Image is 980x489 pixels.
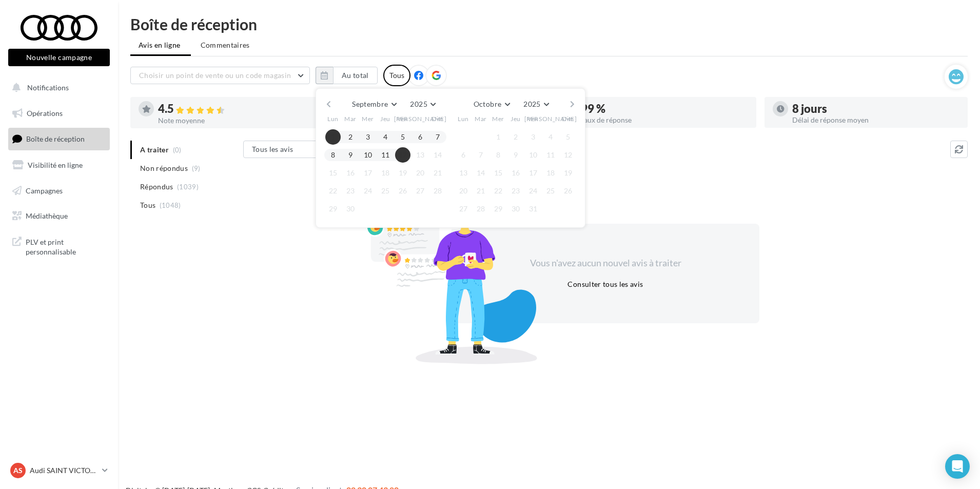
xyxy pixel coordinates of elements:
[348,97,400,111] button: Septembre
[27,83,69,92] span: Notifications
[177,183,199,191] span: (1039)
[6,231,112,261] a: PLV et print personnalisable
[130,16,968,32] div: Boîte de réception
[158,117,325,124] div: Note moyenne
[201,40,250,50] span: Commentaires
[473,165,488,181] button: 14
[13,465,23,476] span: AS
[6,154,112,176] a: Visibilité en ligne
[343,201,358,217] button: 30
[562,114,574,123] span: Dim
[243,141,346,158] button: Tous les avis
[525,147,541,163] button: 10
[456,201,471,217] button: 27
[6,128,112,150] a: Boîte de réception
[333,67,378,84] button: Au total
[491,147,506,163] button: 8
[491,201,506,217] button: 29
[581,116,748,124] div: Taux de réponse
[563,278,647,290] button: Consulter tous les avis
[525,165,541,181] button: 17
[325,165,341,181] button: 15
[792,116,959,124] div: Délai de réponse moyen
[945,454,970,479] div: Open Intercom Messenger
[413,183,428,199] button: 27
[523,100,540,108] span: 2025
[343,183,358,199] button: 23
[491,129,506,145] button: 1
[139,71,291,80] span: Choisir un point de vente ou un code magasin
[432,114,444,123] span: Dim
[543,165,558,181] button: 18
[140,200,155,210] span: Tous
[316,67,378,84] button: Au total
[378,147,393,163] button: 11
[413,165,428,181] button: 20
[383,65,410,86] div: Tous
[456,147,471,163] button: 6
[27,109,63,118] span: Opérations
[525,129,541,145] button: 3
[325,129,341,145] button: 1
[327,114,339,123] span: Lun
[492,114,504,123] span: Mer
[475,114,487,123] span: Mar
[395,183,410,199] button: 26
[473,201,488,217] button: 28
[508,147,523,163] button: 9
[458,114,469,123] span: Lun
[456,183,471,199] button: 20
[8,461,110,480] a: AS Audi SAINT VICTORET
[508,201,523,217] button: 30
[6,180,112,202] a: Campagnes
[325,201,341,217] button: 29
[581,103,748,114] div: 99 %
[26,211,68,220] span: Médiathèque
[325,147,341,163] button: 8
[6,77,108,99] button: Notifications
[378,165,393,181] button: 18
[395,165,410,181] button: 19
[380,114,390,123] span: Jeu
[430,147,445,163] button: 14
[456,165,471,181] button: 13
[378,129,393,145] button: 4
[140,182,173,192] span: Répondus
[519,97,553,111] button: 2025
[344,114,357,123] span: Mar
[410,100,427,108] span: 2025
[508,183,523,199] button: 23
[430,183,445,199] button: 28
[508,129,523,145] button: 2
[343,129,358,145] button: 2
[26,134,85,143] span: Boîte de réception
[413,129,428,145] button: 6
[792,103,959,114] div: 8 jours
[8,49,110,66] button: Nouvelle campagne
[26,186,63,194] span: Campagnes
[473,183,488,199] button: 21
[252,145,293,153] span: Tous les avis
[525,183,541,199] button: 24
[394,114,447,123] span: [PERSON_NAME]
[395,147,410,163] button: 12
[30,465,98,476] p: Audi SAINT VICTORET
[325,183,341,199] button: 22
[473,147,488,163] button: 7
[360,183,376,199] button: 24
[413,147,428,163] button: 13
[406,97,439,111] button: 2025
[360,129,376,145] button: 3
[543,129,558,145] button: 4
[469,97,514,111] button: Octobre
[343,147,358,163] button: 9
[491,165,506,181] button: 15
[491,183,506,199] button: 22
[28,161,83,169] span: Visibilité en ligne
[543,183,558,199] button: 25
[543,147,558,163] button: 11
[524,114,577,123] span: [PERSON_NAME]
[352,100,388,108] span: Septembre
[474,100,501,108] span: Octobre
